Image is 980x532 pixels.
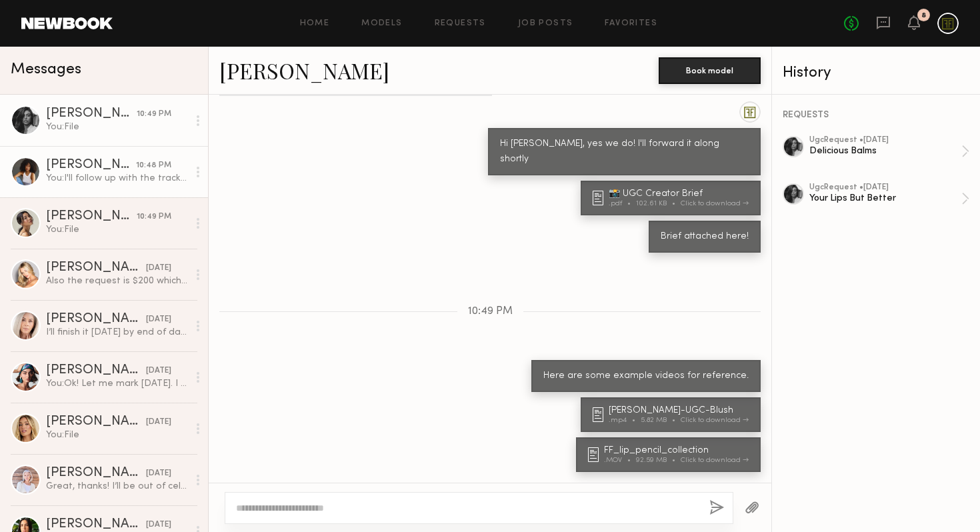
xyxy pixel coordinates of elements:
[46,480,188,493] div: Great, thanks! I’ll be out of cell service here and there but will check messages whenever I have...
[500,137,749,167] div: Hi [PERSON_NAME], yes we do! I'll forward it along shortly
[46,377,188,390] div: You: Ok! Let me mark [DATE]. I will follow up once I chat with the marketing ads ppl. Probably ha...
[783,65,969,81] div: History
[783,111,969,120] div: REQUESTS
[605,19,657,28] a: Favorites
[146,365,171,377] div: [DATE]
[809,183,961,192] div: ugc Request • [DATE]
[609,406,753,415] div: [PERSON_NAME]-UGC-Blush
[661,229,749,245] div: Brief attached here!
[46,223,188,236] div: You: File
[636,200,681,207] div: 102.61 KB
[11,62,81,77] span: Messages
[46,429,188,441] div: You: File
[46,313,146,326] div: [PERSON_NAME]
[46,275,188,287] div: Also the request is $200 which brought it down to $180 last time we did $280 so it’s $250 if that...
[518,19,573,28] a: Job Posts
[809,145,961,157] div: Delicious Balms
[681,457,749,464] div: Click to download
[146,416,171,429] div: [DATE]
[809,183,969,214] a: ugcRequest •[DATE]Your Lips But Better
[146,262,171,275] div: [DATE]
[46,159,136,172] div: [PERSON_NAME]
[609,189,753,199] div: 📸 UGC Creator Brief
[641,417,681,424] div: 5.82 MB
[46,415,146,429] div: [PERSON_NAME]
[543,369,749,384] div: Here are some example videos for reference.
[435,19,486,28] a: Requests
[300,19,330,28] a: Home
[46,210,137,223] div: [PERSON_NAME]
[146,467,171,480] div: [DATE]
[809,192,961,205] div: Your Lips But Better
[809,136,961,145] div: ugc Request • [DATE]
[137,211,171,223] div: 10:49 PM
[46,326,188,339] div: I’ll finish it [DATE] by end of day, thx!
[361,19,402,28] a: Models
[146,313,171,326] div: [DATE]
[46,107,137,121] div: [PERSON_NAME]
[604,457,636,464] div: .MOV
[659,64,761,75] a: Book model
[46,467,146,480] div: [PERSON_NAME]
[921,12,926,19] div: 8
[593,406,753,424] a: [PERSON_NAME]-UGC-Blush.mp45.82 MBClick to download
[681,417,749,424] div: Click to download
[146,519,171,531] div: [DATE]
[46,261,146,275] div: [PERSON_NAME]
[636,457,681,464] div: 92.59 MB
[468,306,513,317] span: 10:49 PM
[593,189,753,207] a: 📸 UGC Creator Brief.pdf102.61 KBClick to download
[681,200,749,207] div: Click to download
[46,518,146,531] div: [PERSON_NAME]
[588,446,753,464] a: FF_lip_pencil_collection.MOV92.59 MBClick to download
[46,172,188,185] div: You: I'll follow up with the tracking link [DATE].
[609,417,641,424] div: .mp4
[137,108,171,121] div: 10:49 PM
[46,364,146,377] div: [PERSON_NAME]
[46,121,188,133] div: You: File
[809,136,969,167] a: ugcRequest •[DATE]Delicious Balms
[604,446,753,455] div: FF_lip_pencil_collection
[219,56,389,85] a: [PERSON_NAME]
[609,200,636,207] div: .pdf
[659,57,761,84] button: Book model
[136,159,171,172] div: 10:48 PM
